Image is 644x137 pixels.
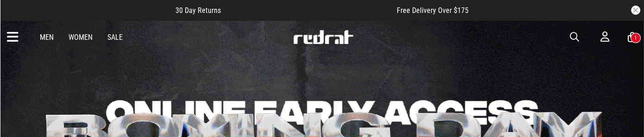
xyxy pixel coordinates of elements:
a: Men [40,33,54,42]
iframe: Customer reviews powered by Trustpilot [239,6,378,15]
img: Redrat logo [293,30,354,44]
div: 1 [634,35,637,41]
span: Free Delivery Over $175 [397,6,469,15]
button: Open LiveChat chat widget [7,4,35,31]
a: 1 [628,32,637,42]
a: Women [69,33,93,42]
span: 30 Day Returns [175,6,221,15]
a: Sale [107,33,123,42]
